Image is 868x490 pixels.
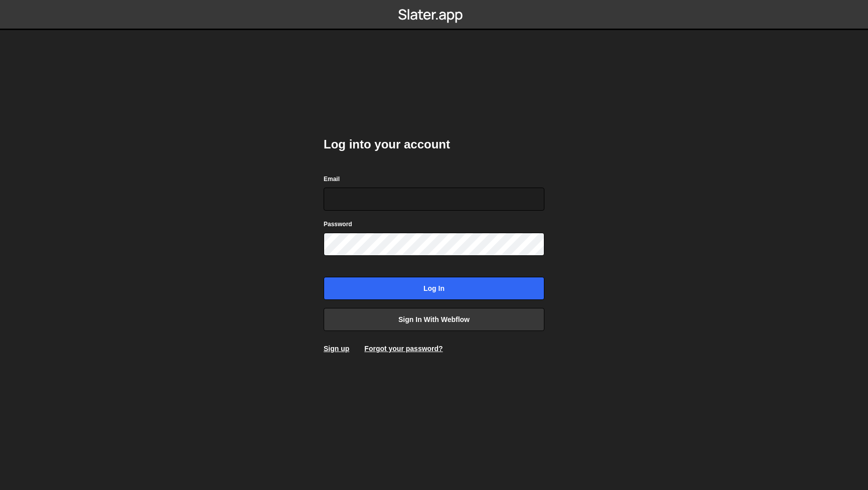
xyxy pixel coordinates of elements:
[324,219,352,229] label: Password
[324,345,349,353] a: Sign up
[324,308,544,331] a: Sign in with Webflow
[324,174,340,184] label: Email
[324,136,544,152] h2: Log into your account
[324,277,544,300] input: Log in
[364,345,443,353] a: Forgot your password?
